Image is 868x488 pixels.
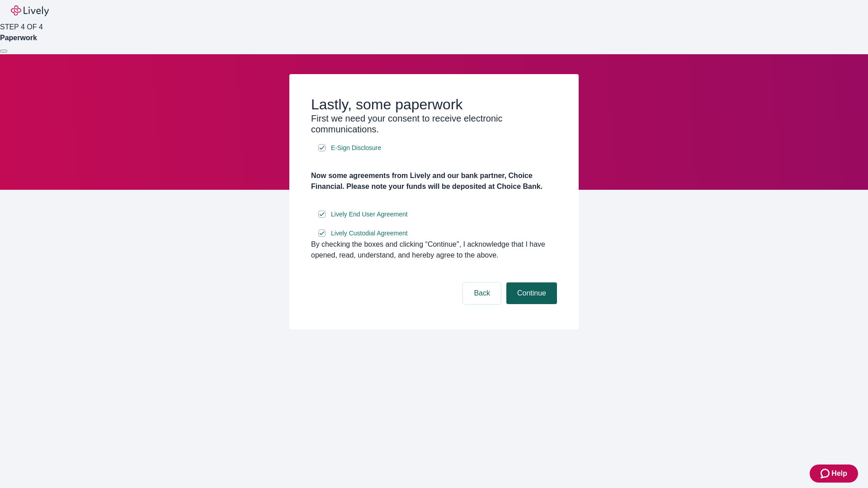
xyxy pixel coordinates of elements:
a: e-sign disclosure document [329,228,410,239]
a: e-sign disclosure document [329,209,410,220]
div: By checking the boxes and clicking “Continue", I acknowledge that I have opened, read, understand... [311,239,557,261]
button: Back [463,282,501,304]
button: Continue [506,282,557,304]
h3: First we need your consent to receive electronic communications. [311,113,557,135]
span: Lively End User Agreement [331,210,408,219]
span: Lively Custodial Agreement [331,229,408,238]
span: Help [831,468,847,479]
h2: Lastly, some paperwork [311,96,557,113]
button: Zendesk support iconHelp [810,465,858,483]
img: Lively [11,5,49,16]
a: e-sign disclosure document [329,142,383,154]
span: E-Sign Disclosure [331,143,381,153]
h4: Now some agreements from Lively and our bank partner, Choice Financial. Please note your funds wi... [311,170,557,192]
svg: Zendesk support icon [821,468,831,479]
